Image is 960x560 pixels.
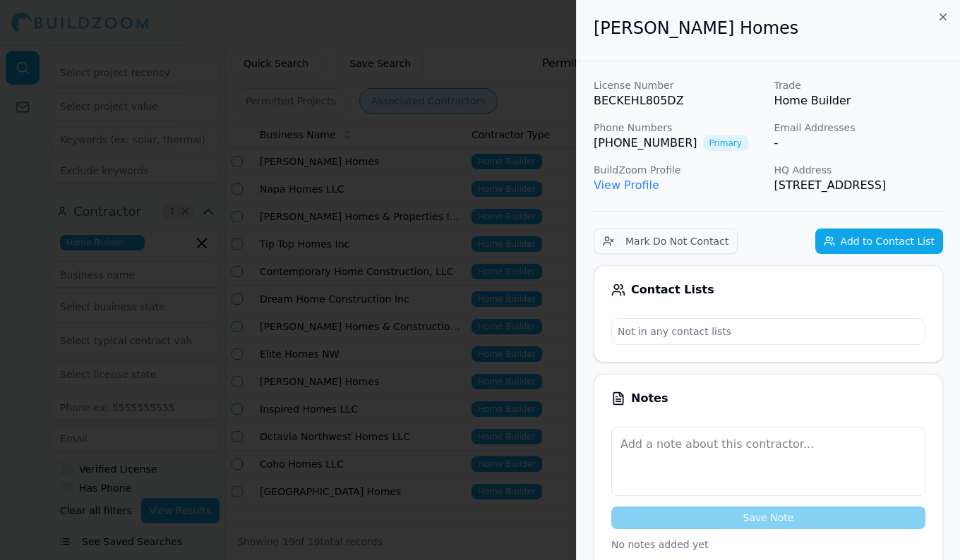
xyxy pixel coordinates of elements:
p: Trade [774,78,944,92]
a: [PHONE_NUMBER] [594,135,697,152]
button: Mark Do Not Contact [594,229,738,254]
p: HQ Address [774,163,944,177]
p: No notes added yet [611,537,925,552]
p: BuildZoom Profile [594,163,763,177]
p: Home Builder [774,92,944,109]
p: License Number [594,78,763,92]
a: View Profile [594,178,659,192]
p: Phone Numbers [594,121,763,135]
span: Primary [703,135,748,151]
div: Notes [611,391,925,406]
div: Contact Lists [611,283,925,297]
div: - [774,135,944,152]
p: BECKEHL805DZ [594,92,763,109]
p: Not in any contact lists [612,319,925,344]
button: Add to Contact List [815,229,943,254]
p: Email Addresses [774,121,944,135]
p: [STREET_ADDRESS] [774,177,944,194]
h2: [PERSON_NAME] Homes [594,17,943,39]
